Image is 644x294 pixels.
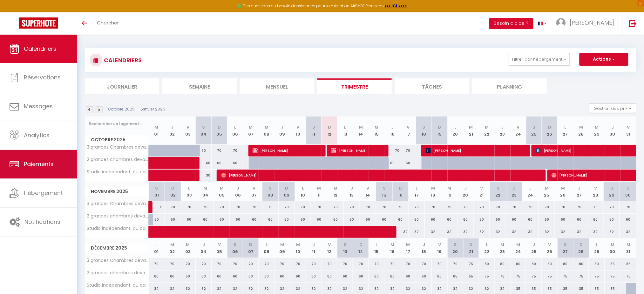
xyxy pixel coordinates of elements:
[279,214,295,225] div: 60
[438,124,441,130] abbr: D
[479,117,495,145] th: 22
[196,238,212,258] th: 04
[620,182,636,201] th: 30
[212,117,227,145] th: 05
[474,214,490,225] div: 60
[230,201,246,213] div: 70
[149,238,165,258] th: 01
[570,19,614,27] span: [PERSON_NAME]
[328,124,331,130] abbr: D
[181,201,197,213] div: 70
[612,124,614,130] abbr: J
[327,182,343,201] th: 12
[359,242,363,248] abbr: D
[522,201,539,213] div: 70
[170,242,174,248] abbr: M
[164,117,180,145] th: 02
[472,78,547,94] li: Planning
[416,238,432,258] th: 18
[426,144,526,157] span: [PERSON_NAME]
[539,214,555,225] div: 60
[571,214,587,225] div: 60
[432,117,448,145] th: 19
[558,238,573,258] th: 27
[463,238,479,258] th: 21
[423,242,425,248] abbr: J
[240,78,314,94] li: Mensuel
[384,145,400,157] div: 70
[311,201,327,213] div: 70
[360,214,376,225] div: 60
[353,238,369,258] th: 14
[561,185,565,191] abbr: M
[539,182,555,201] th: 25
[441,214,458,225] div: 60
[295,201,311,213] div: 70
[253,185,256,191] abbr: V
[409,226,425,238] div: 32
[86,214,150,218] span: 2 grandes chambres devant le canal, 65m2
[530,185,532,191] abbr: L
[165,214,181,225] div: 60
[578,185,581,191] abbr: J
[555,214,571,225] div: 60
[383,185,386,191] abbr: S
[218,124,221,130] abbr: D
[259,117,275,145] th: 08
[555,182,571,201] th: 26
[197,182,214,201] th: 04
[432,238,448,258] th: 19
[162,78,237,94] li: Semaine
[85,187,148,196] span: Novembre 2025
[480,185,483,191] abbr: V
[431,185,435,191] abbr: M
[587,226,604,238] div: 32
[350,185,353,191] abbr: J
[262,214,279,225] div: 60
[85,135,148,144] span: Octobre 2025
[149,201,165,213] div: 70
[580,124,583,130] abbr: M
[106,106,165,112] p: 1 Octobre 2025 - 1 Janvier 2026
[605,238,621,258] th: 30
[214,201,230,213] div: 70
[573,238,589,258] th: 28
[390,242,394,248] abbr: M
[89,118,145,130] input: Rechercher un logement...
[627,124,630,130] abbr: V
[24,131,50,139] span: Analytics
[490,214,506,225] div: 60
[552,12,622,35] a: ... [PERSON_NAME]
[423,124,425,130] abbr: S
[458,226,474,238] div: 32
[322,117,337,145] th: 12
[620,238,636,258] th: 31
[409,201,425,213] div: 70
[290,238,306,258] th: 10
[249,242,252,248] abbr: D
[259,238,275,258] th: 08
[295,182,311,201] th: 10
[197,214,214,225] div: 60
[353,117,369,145] th: 14
[392,201,409,213] div: 70
[571,182,587,201] th: 27
[279,201,295,213] div: 70
[246,201,262,213] div: 70
[605,117,621,145] th: 30
[448,238,464,258] th: 20
[262,182,279,201] th: 08
[322,238,337,258] th: 12
[384,238,400,258] th: 16
[458,182,474,201] th: 20
[441,226,458,238] div: 32
[344,242,347,248] abbr: S
[212,157,227,169] div: 60
[474,182,490,201] th: 21
[539,201,555,213] div: 70
[220,185,224,191] abbr: M
[279,182,295,201] th: 09
[392,182,409,201] th: 16
[627,185,630,191] abbr: D
[416,117,432,145] th: 18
